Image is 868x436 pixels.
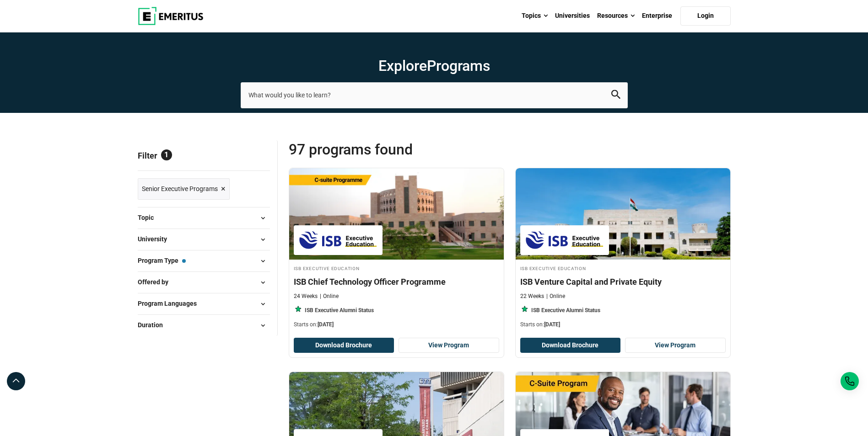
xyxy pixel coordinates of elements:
[161,149,172,160] span: 1
[520,276,726,287] h4: ISB Venture Capital and Private Equity
[544,321,560,328] span: [DATE]
[516,168,730,333] a: Finance Course by ISB Executive Education - September 27, 2025 ISB Executive Education ISB Execut...
[320,292,339,300] p: Online
[611,90,620,101] button: search
[611,92,620,101] a: search
[294,276,499,287] h4: ISB Chief Technology Officer Programme
[289,140,510,159] span: 97 Programs found
[138,178,230,200] a: Senior Executive Programs ×
[138,298,204,308] span: Program Languages
[138,319,270,332] button: Duration
[525,230,604,250] img: ISB Executive Education
[138,233,270,246] button: University
[520,264,726,272] h4: ISB Executive Education
[520,321,726,329] p: Starts on:
[294,264,499,272] h4: ISB Executive Education
[399,338,499,353] a: View Program
[138,213,161,223] span: Topic
[625,338,726,353] a: View Program
[241,82,628,108] input: search-page
[294,292,318,300] p: 24 Weeks
[298,230,378,250] img: ISB Executive Education
[427,57,490,74] span: Programs
[138,211,270,225] button: Topic
[516,168,730,260] img: ISB Venture Capital and Private Equity | Online Finance Course
[241,57,628,75] h1: Explore
[221,182,226,196] span: ×
[680,6,731,26] a: Login
[138,297,270,311] button: Program Languages
[531,307,600,314] p: ISB Executive Alumni Status
[138,276,270,289] button: Offered by
[142,184,218,194] span: Senior Executive Programs
[294,338,394,353] button: Download Brochure
[305,307,374,314] p: ISB Executive Alumni Status
[138,320,170,330] span: Duration
[289,168,504,260] img: ISB Chief Technology Officer Programme | Online Leadership Course
[318,321,334,328] span: [DATE]
[138,255,186,266] span: Program Type
[138,140,270,170] p: Filter
[289,168,504,333] a: Leadership Course by ISB Executive Education - September 27, 2025 ISB Executive Education ISB Exe...
[294,321,499,329] p: Starts on:
[138,234,174,244] span: University
[520,292,544,300] p: 22 Weeks
[520,338,621,353] button: Download Brochure
[242,151,270,163] a: Reset all
[546,292,565,300] p: Online
[138,254,270,268] button: Program Type
[138,277,176,287] span: Offered by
